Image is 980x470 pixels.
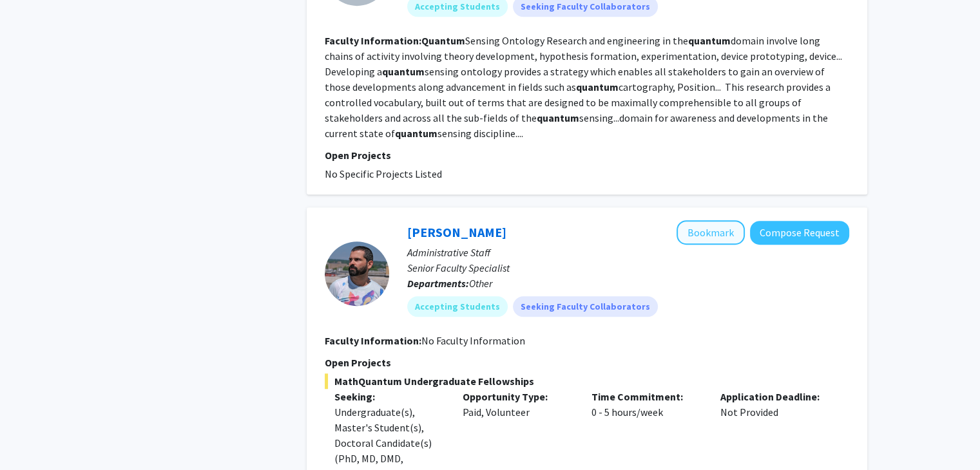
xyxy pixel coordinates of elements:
button: Compose Request to Daniel Serrano [750,221,849,245]
span: No Faculty Information [421,334,525,347]
button: Add Daniel Serrano to Bookmarks [677,220,745,245]
span: Other [469,277,492,290]
b: quantum [382,65,425,78]
b: quantum [688,34,731,47]
b: quantum [537,111,579,124]
span: No Specific Projects Listed [325,167,442,180]
a: [PERSON_NAME] [407,224,506,240]
p: Opportunity Type: [463,389,572,404]
p: Open Projects [325,147,849,163]
b: Faculty Information: [325,34,421,47]
p: Open Projects [325,355,849,370]
b: quantum [395,127,437,140]
b: Departments: [407,277,469,290]
b: quantum [576,80,619,93]
p: Application Deadline: [720,389,830,404]
b: Quantum [421,34,465,47]
mat-chip: Seeking Faculty Collaborators [513,296,658,317]
p: Seeking: [334,389,444,404]
p: Senior Faculty Specialist [407,260,849,276]
fg-read-more: Sensing Ontology Research and engineering in the domain involve long chains of activity involving... [325,34,844,140]
p: Administrative Staff [407,245,849,260]
iframe: Chat [10,412,55,460]
b: Faculty Information: [325,334,421,347]
p: Time Commitment: [591,389,701,404]
mat-chip: Accepting Students [407,296,508,317]
span: MathQuantum Undergraduate Fellowships [325,373,849,389]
